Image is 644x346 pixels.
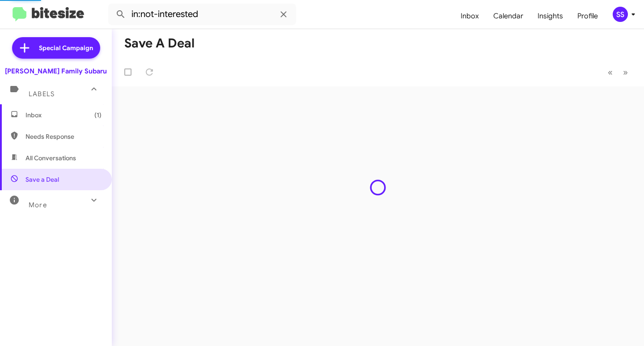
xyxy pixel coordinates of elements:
[5,67,107,76] div: [PERSON_NAME] Family Subaru
[124,36,195,51] h1: Save a Deal
[25,154,76,162] span: All Conversations
[12,37,100,59] a: Special Campaign
[486,3,530,29] a: Calendar
[602,63,618,81] button: Previous
[39,43,93,52] span: Special Campaign
[108,4,296,25] input: Search
[618,63,633,81] button: Next
[603,63,633,81] nav: Page navigation example
[29,201,47,209] span: More
[570,3,605,29] a: Profile
[608,67,613,78] span: «
[25,175,59,184] span: Save a Deal
[605,7,634,22] button: SS
[25,111,102,120] span: Inbox
[94,111,102,120] span: (1)
[613,7,628,22] div: SS
[530,3,570,29] a: Insights
[623,67,628,78] span: »
[25,132,102,141] span: Needs Response
[29,90,55,98] span: Labels
[453,3,486,29] a: Inbox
